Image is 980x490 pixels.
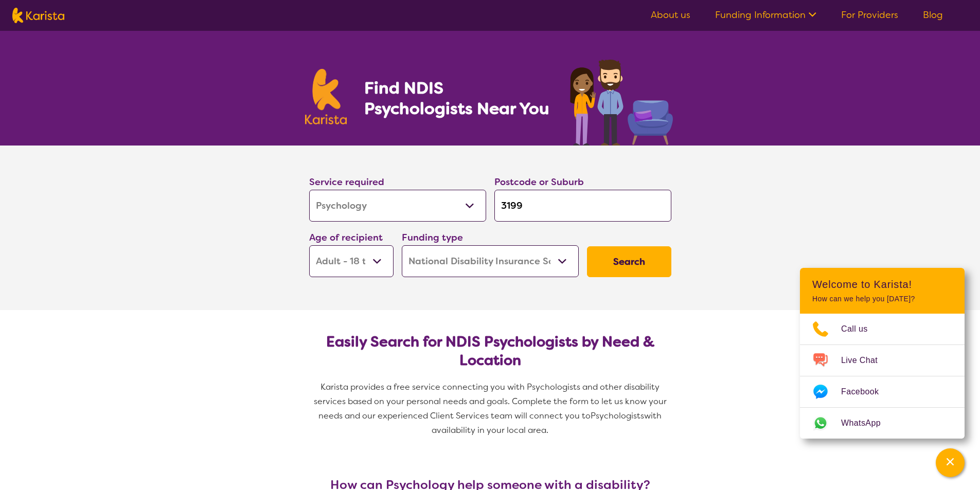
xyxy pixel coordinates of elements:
span: Live Chat [841,353,890,368]
input: Type [494,190,671,222]
p: How can we help you [DATE]? [812,295,952,303]
span: Call us [841,321,880,337]
img: Karista logo [12,8,64,23]
span: Facebook [841,384,891,400]
span: Karista provides a free service connecting you with Psychologists and other disability services b... [314,382,669,421]
button: Search [587,246,671,277]
label: Age of recipient [309,231,383,244]
label: Funding type [402,231,463,244]
div: Channel Menu [800,268,965,439]
label: Postcode or Suburb [494,176,584,188]
img: psychology [566,56,675,146]
h2: Welcome to Karista! [812,278,952,291]
span: Psychologists [591,410,644,421]
a: Funding Information [715,9,816,21]
button: Channel Menu [936,448,965,477]
h1: Find NDIS Psychologists Near You [364,78,555,119]
ul: Choose channel [800,314,965,439]
a: Blog [923,9,943,21]
label: Service required [309,176,384,188]
a: About us [651,9,690,21]
a: Web link opens in a new tab. [800,408,965,439]
a: For Providers [841,9,898,21]
h2: Easily Search for NDIS Psychologists by Need & Location [317,333,663,370]
span: WhatsApp [841,415,893,431]
img: Karista logo [305,69,347,124]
